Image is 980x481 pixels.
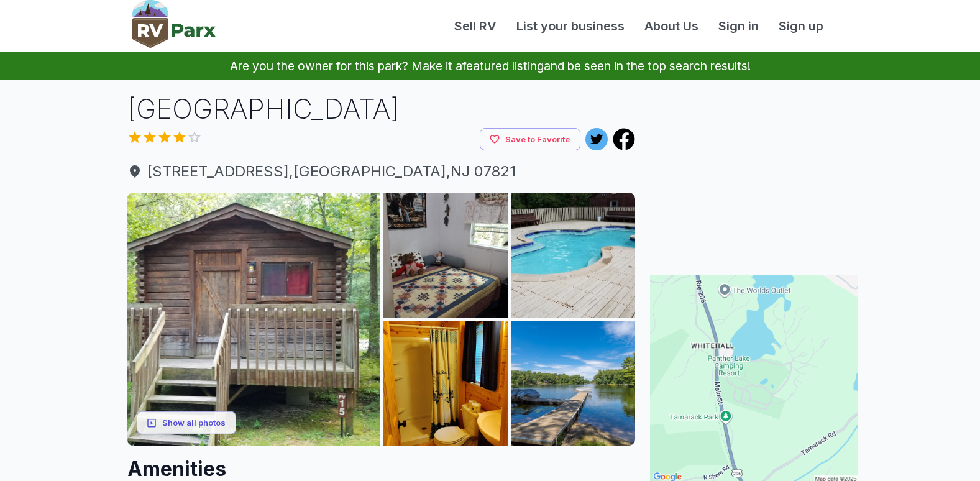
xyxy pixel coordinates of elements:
p: Are you the owner for this park? Make it a and be seen in the top search results! [15,52,965,80]
img: AAcXr8q91Ts2c7SL8st4McFGeO_ngmhePcbdcb_kv9a3GaIfkHaEtsK_LwB3JXEfR8RHs32yOCktJi07Dw0N7JglT434ff5sX... [127,193,380,446]
span: [STREET_ADDRESS] , [GEOGRAPHIC_DATA] , NJ 07821 [127,160,636,183]
button: Show all photos [137,411,236,434]
img: AAcXr8r36ro1ZvC8RihegxEb3sPZiLkceTtfFNoXmDkXNITNpcC15XL8rkOCvQSRrKOtK933mez7KRY6nM1-K20btof5YoEhw... [511,193,636,318]
a: [STREET_ADDRESS],[GEOGRAPHIC_DATA],NJ 07821 [127,160,636,183]
a: Sell RV [444,17,506,35]
a: Sign in [708,17,769,35]
img: AAcXr8pWXUoHlkJul9oEKM5M9UGpwBGu5MShlHmJzhCj2PeBbOdQP7OGKsv3xgjAG3dPPFsbvSZG1067Ztf_UaU5IBOhoMIA7... [511,321,636,446]
a: featured listing [462,58,544,73]
h1: [GEOGRAPHIC_DATA] [127,90,636,128]
a: List your business [506,17,634,35]
iframe: Advertisement [650,90,858,245]
img: AAcXr8rG-otIUl0hvdDSz4JfmbCQETFrZaZ27TPPq4JLHDDg14GtuVhThI0s51KbEVyO7XFyX5Z2Hsfr_vKSwfA_2JabQBxfO... [383,321,508,446]
img: AAcXr8oApSBDDX9tmA4EIuWvid3TPPvhV6SzH9QdvGOIcF-mHzGo_CYXIolgjdMvVtX-DXsPSWBHaB4mhnGEWlmYwRUOD1Aa6... [383,193,508,318]
a: Sign up [769,17,833,35]
button: Save to Favorite [480,128,580,151]
a: About Us [634,17,708,35]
